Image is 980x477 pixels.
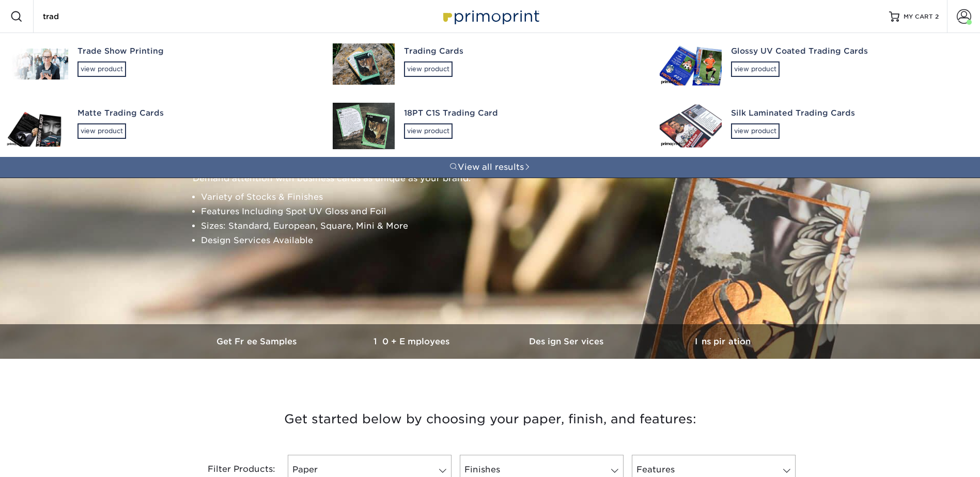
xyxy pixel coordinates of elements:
a: 10+ Employees [335,324,490,359]
li: Sizes: Standard, European, Square, Mini & More [201,219,797,233]
h3: Inspiration [645,337,800,346]
a: Inspiration [645,324,800,359]
div: view product [404,123,453,139]
div: Glossy UV Coated Trading Cards [731,45,968,57]
h3: 10+ Employees [335,337,490,346]
a: Design Services [490,324,645,359]
div: Trade Show Printing [77,45,314,57]
div: Trading Cards [404,45,641,57]
h3: Design Services [490,337,645,346]
div: Silk Laminated Trading Cards [731,107,968,119]
div: view product [731,61,780,77]
h3: Get Free Samples [180,337,335,346]
img: Matte Trading Cards [6,105,68,147]
img: Trade Show Printing [6,49,68,79]
li: Variety of Stocks & Finishes [201,190,797,204]
span: 2 [935,13,939,20]
div: view product [77,61,126,77]
img: 18PT C1S Trading Card [333,103,395,149]
a: Silk Laminated Trading Cardsview product [654,95,980,157]
div: view product [77,123,126,139]
h3: Get started below by choosing your paper, finish, and features: [188,396,792,442]
li: Design Services Available [201,233,797,248]
li: Features Including Spot UV Gloss and Foil [201,204,797,219]
a: 18PT C1S Trading Cardview product [326,95,653,157]
p: Demand attention with business cards as unique as your brand. [193,171,797,186]
span: MY CART [904,12,933,21]
div: Matte Trading Cards [77,107,314,119]
div: 18PT C1S Trading Card [404,107,641,119]
img: Silk Laminated Trading Cards [660,104,722,147]
div: view product [404,61,453,77]
img: Trading Cards [333,43,395,85]
img: Primoprint [439,5,542,27]
a: Glossy UV Coated Trading Cardsview product [654,33,980,95]
a: Trading Cardsview product [326,33,653,95]
a: Get Free Samples [180,324,335,359]
input: SEARCH PRODUCTS..... [42,10,143,23]
div: view product [731,123,780,139]
img: Glossy UV Coated Trading Cards [660,42,722,85]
